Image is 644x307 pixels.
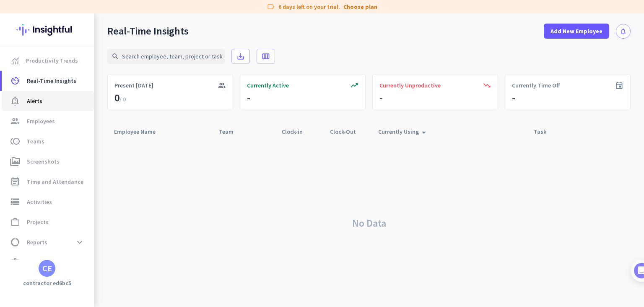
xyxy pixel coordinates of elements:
i: work_outline [10,217,20,227]
i: notifications [620,28,627,35]
img: Insightful logo [16,13,78,46]
span: Projects [27,217,49,227]
i: group [218,81,226,90]
span: Currently Active [247,81,289,90]
button: save_alt [231,49,250,64]
i: arrow_drop_up [419,127,429,138]
a: notification_importantAlerts [2,91,94,111]
i: label [267,3,275,11]
span: Add New Employee [551,27,602,35]
span: Employees [27,116,55,126]
span: Present [DATE] [114,81,153,90]
div: 0 [114,91,126,105]
span: Activities [27,197,52,207]
button: calendar_view_week [257,49,275,64]
a: tollTeams [2,131,94,151]
i: data_usage [10,237,20,247]
i: storage [10,197,20,207]
i: trending_up [350,81,358,90]
i: save_alt [236,52,245,61]
a: data_usageReportsexpand_more [2,232,94,252]
div: Currently Using [378,126,429,138]
div: No Data [107,140,631,307]
i: trending_down [483,81,491,90]
a: menu-itemProductivity Trends [2,50,94,71]
button: notifications [616,24,631,39]
div: - [247,91,250,105]
span: Settings [27,257,49,267]
a: perm_mediaScreenshots [2,151,94,172]
i: perm_media [10,156,20,167]
button: expand_more [72,235,87,250]
div: Employee Name [114,126,166,138]
a: av_timerReal-Time Insights [2,71,94,91]
span: Real-Time Insights [27,76,76,86]
i: group [10,116,20,126]
div: CE [42,264,52,273]
input: Search employee, team, project or task [107,49,225,64]
img: menu-item [12,57,19,64]
i: settings [10,257,20,267]
span: Currently Time Off [512,81,560,90]
div: Team [219,126,244,138]
div: Task [534,126,556,138]
i: notification_important [10,96,20,106]
i: av_timer [10,76,20,86]
span: Time and Attendance [27,177,83,187]
i: event [615,81,623,90]
span: Productivity Trends [26,56,78,66]
span: / 0 [119,95,126,103]
span: Teams [27,136,44,146]
span: Alerts [27,96,42,106]
div: - [512,91,515,105]
span: Screenshots [27,156,60,167]
a: work_outlineProjects [2,212,94,232]
a: event_noteTime and Attendance [2,172,94,192]
a: groupEmployees [2,111,94,131]
button: Add New Employee [544,24,609,39]
i: search [112,53,119,60]
a: Choose plan [343,3,377,11]
div: Real-Time Insights [107,25,189,37]
span: Reports [27,237,47,247]
span: Currently Unproductive [379,81,441,90]
i: event_note [10,177,20,187]
a: storageActivities [2,192,94,212]
div: Clock-in [282,126,313,138]
i: toll [10,136,20,146]
a: settingsSettings [2,252,94,273]
div: - [379,91,383,105]
div: Clock-Out [330,126,366,138]
i: calendar_view_week [262,52,270,61]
